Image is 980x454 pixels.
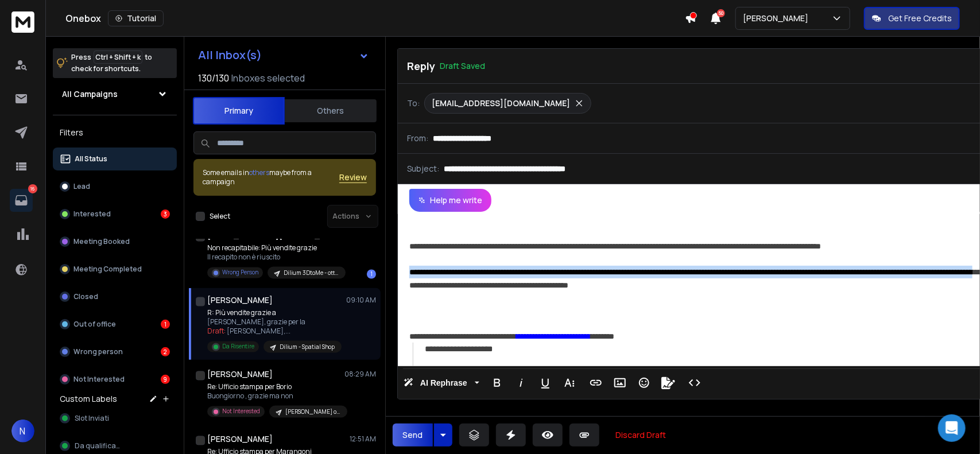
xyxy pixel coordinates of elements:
span: Ctrl + Shift + k [94,51,142,64]
p: [PERSON_NAME] [743,13,813,24]
span: AI Rephrase [418,378,470,388]
div: Onebox [65,10,685,26]
p: Reply [407,58,435,74]
p: 12:51 AM [350,435,376,444]
p: Da Risentire [222,343,254,351]
button: Interested3 [53,203,177,226]
a: 16 [10,189,33,212]
button: Not Interested9 [53,368,177,391]
p: R: Più vendite grazie a [207,309,342,318]
button: Out of office1 [53,313,177,336]
span: Slot Inviati [75,414,109,423]
button: N [11,420,34,443]
p: [PERSON_NAME] ottobre [285,408,340,417]
label: Select [210,212,230,221]
p: Dilium 3DtoMe - ottobre [284,269,339,278]
p: Press to check for shortcuts. [71,52,152,75]
button: Others [285,98,377,123]
h1: All Inbox(s) [198,49,262,61]
p: To: [407,98,420,109]
p: Out of office [73,320,116,329]
button: Primary [193,97,285,125]
h3: Inboxes selected [231,71,305,85]
button: All Status [53,148,177,170]
button: Send [393,424,433,447]
p: Buongiorno , grazie ma non [207,392,345,401]
p: Not Interested [222,408,260,416]
div: 1 [367,270,376,279]
button: Meeting Completed [53,258,177,281]
p: Draft Saved [440,60,485,72]
p: 09:10 AM [346,296,376,305]
p: All Status [75,154,107,164]
h1: [PERSON_NAME] [207,295,273,306]
p: Subject: [407,163,439,174]
div: 1 [161,320,170,329]
span: 50 [717,9,725,17]
div: Some emails in maybe from a campaign [203,168,339,187]
h1: All Campaigns [62,88,118,100]
button: Signature [657,371,679,394]
button: Italic (Ctrl+I) [510,371,532,394]
p: Wrong person [73,347,123,356]
p: Closed [73,292,98,301]
button: Bold (Ctrl+B) [486,371,508,394]
span: Draft: [207,327,226,336]
h1: [PERSON_NAME] [207,434,273,445]
button: Underline (Ctrl+U) [534,371,556,394]
button: Help me write [409,189,491,212]
button: Insert Link (Ctrl+K) [585,371,607,394]
p: Meeting Completed [73,265,142,274]
button: Slot Inviati [53,407,177,430]
span: [PERSON_NAME], ... [227,327,290,336]
button: Review [339,172,367,183]
p: Get Free Credits [888,13,952,24]
p: Il recapito non è riuscito [207,253,345,262]
div: 2 [161,347,170,356]
button: Lead [53,175,177,198]
p: 16 [28,184,37,193]
button: Wrong person2 [53,340,177,363]
div: 3 [161,209,170,219]
span: others [249,168,269,177]
button: AI Rephrase [401,371,482,394]
p: Not Interested [73,375,125,384]
p: [PERSON_NAME], grazie per la [207,318,342,327]
div: 9 [161,375,170,384]
button: More Text [559,371,580,394]
h1: [PERSON_NAME] [207,369,273,381]
h3: Custom Labels [60,393,117,405]
div: Open Intercom Messenger [938,414,966,442]
button: Tutorial [108,10,164,26]
p: 08:29 AM [344,370,376,379]
button: Code View [684,371,706,394]
button: Discard Draft [606,424,675,447]
p: Lead [73,182,90,191]
button: Closed [53,285,177,308]
button: Meeting Booked [53,230,177,253]
button: All Inbox(s) [189,44,378,67]
button: Emoticons [633,371,655,394]
p: Dilium - Spatial Shop [280,343,335,352]
span: Da qualificare [75,441,123,451]
p: Re: Ufficio stampa per Borio [207,383,345,392]
button: Get Free Credits [864,7,960,30]
p: Interested [73,209,111,219]
p: [EMAIL_ADDRESS][DOMAIN_NAME] [432,98,570,109]
button: Insert Image (Ctrl+P) [609,371,631,394]
p: Non recapitabile: Più vendite grazie [207,244,345,253]
span: 130 / 130 [198,71,229,85]
button: All Campaigns [53,83,177,106]
p: From: [407,133,428,144]
h3: Filters [53,125,177,141]
p: Wrong Person [222,269,258,277]
p: Meeting Booked [73,237,130,246]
